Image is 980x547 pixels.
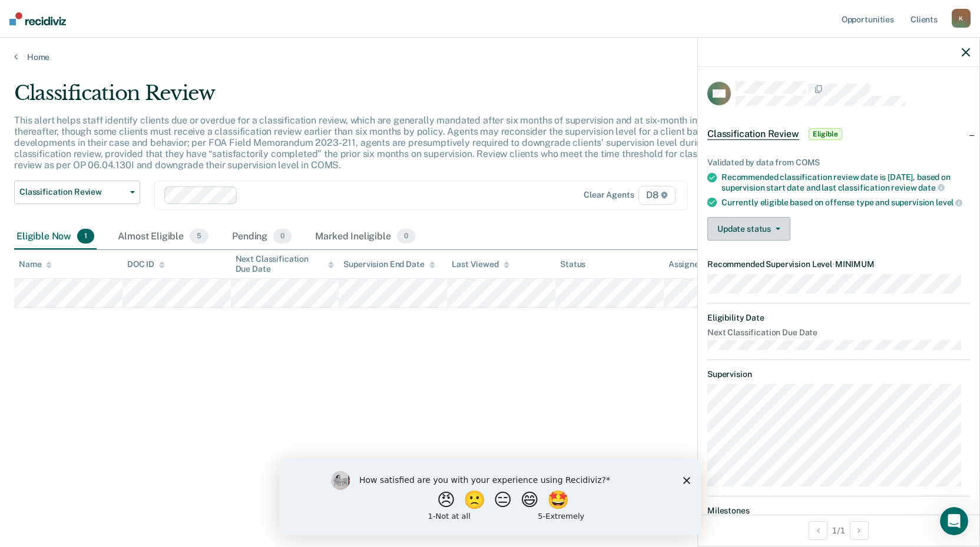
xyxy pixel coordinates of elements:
span: D8 [638,186,676,205]
span: Classification Review [19,187,125,197]
div: Pending [230,224,294,250]
div: Validated by data from COMS [707,158,970,168]
div: Clear agents [584,190,634,200]
iframe: Intercom live chat [940,507,968,535]
div: Eligible Now [14,224,97,250]
div: Currently eligible based on offense type and supervision [721,197,970,208]
span: 1 [77,229,94,244]
span: 0 [397,229,415,244]
span: • [832,259,835,269]
span: level [936,198,962,207]
img: Recidiviz [9,12,66,25]
dt: Next Classification Due Date [707,328,970,338]
div: Supervision End Date [343,259,435,269]
div: K [952,9,971,28]
span: 0 [273,229,292,244]
button: Previous Opportunity [809,521,827,540]
span: Eligible [809,128,842,140]
div: Marked Ineligible [313,224,418,250]
span: date [918,183,944,192]
div: Almost Eligible [115,224,211,250]
div: Status [560,259,585,269]
span: 5 [190,229,208,244]
dt: Supervision [707,369,970,379]
button: Update status [707,217,790,241]
span: Classification Review [707,128,799,140]
div: Classification Review [14,81,749,115]
div: 1 / 1 [698,515,979,546]
div: Name [19,259,52,269]
dt: Eligibility Date [707,313,970,323]
div: Next Classification Due Date [236,254,335,274]
iframe: Survey by Kim from Recidiviz [279,459,701,535]
a: Home [14,52,966,62]
button: Next Opportunity [850,521,869,540]
div: Recommended classification review date is [DATE], based on supervision start date and last classi... [721,172,970,192]
div: DOC ID [127,259,165,269]
dt: Recommended Supervision Level MINIMUM [707,259,970,269]
div: Classification ReviewEligible [698,115,979,153]
p: This alert helps staff identify clients due or overdue for a classification review, which are gen... [14,115,736,171]
dt: Milestones [707,506,970,516]
div: Last Viewed [452,259,509,269]
div: Assigned to [668,259,724,269]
